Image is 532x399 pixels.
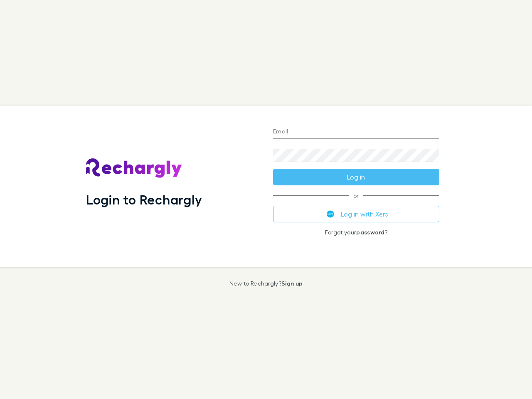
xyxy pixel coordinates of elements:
img: Rechargly's Logo [86,158,182,178]
p: New to Rechargly? [229,280,303,287]
h1: Login to Rechargly [86,192,202,207]
button: Log in [273,169,439,185]
p: Forgot your ? [273,229,439,236]
img: Xero's logo [327,210,334,218]
button: Log in with Xero [273,206,439,222]
a: password [356,229,384,236]
span: or [273,195,439,196]
a: Sign up [281,280,303,287]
